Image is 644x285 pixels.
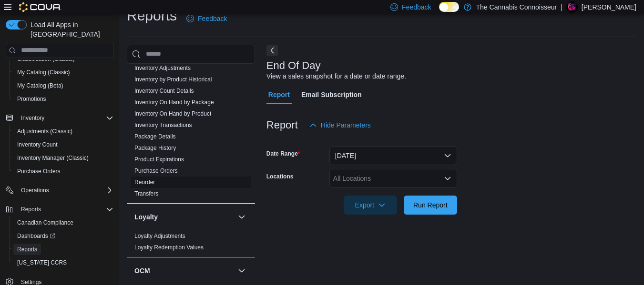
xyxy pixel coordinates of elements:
[13,93,50,105] a: Promotions
[17,259,67,266] span: [US_STATE] CCRS
[134,156,184,163] a: Product Expirations
[582,1,636,13] p: [PERSON_NAME]
[127,6,177,25] h1: Reports
[444,175,451,182] button: Open list of options
[134,179,155,186] a: Reorder
[134,76,212,83] a: Inventory by Product Historical
[13,80,67,91] a: My Catalog (Beta)
[10,92,117,106] button: Promotions
[10,138,117,151] button: Inventory Count
[134,99,214,106] a: Inventory On Hand by Package
[301,85,362,104] span: Email Subscription
[134,121,192,129] span: Inventory Transactions
[134,133,176,140] a: Package Details
[134,167,178,175] span: Purchase Orders
[17,219,73,226] span: Canadian Compliance
[13,152,92,164] a: Inventory Manager (Classic)
[127,62,255,203] div: Inventory
[10,216,117,229] button: Canadian Compliance
[21,206,41,213] span: Reports
[13,166,113,177] span: Purchase Orders
[404,196,457,215] button: Run Report
[10,79,117,92] button: My Catalog (Beta)
[13,139,113,150] span: Inventory Count
[266,71,406,81] div: View a sales snapshot for a date or date range.
[13,67,113,78] span: My Catalog (Classic)
[198,14,227,23] span: Feedback
[13,166,64,177] a: Purchase Orders
[266,60,321,71] h3: End Of Day
[13,230,113,242] span: Dashboards
[10,165,117,178] button: Purchase Orders
[236,211,247,223] button: Loyalty
[27,20,113,39] span: Load All Apps in [GEOGRAPHIC_DATA]
[127,230,255,257] div: Loyalty
[134,133,176,140] span: Package Details
[13,244,41,255] a: Reports
[17,69,70,76] span: My Catalog (Classic)
[268,85,290,104] span: Report
[10,125,117,138] button: Adjustments (Classic)
[266,173,294,180] label: Locations
[134,178,155,186] span: Reorder
[10,151,117,165] button: Inventory Manager (Classic)
[439,2,459,12] input: Dark Mode
[2,111,117,125] button: Inventory
[17,246,37,253] span: Reports
[17,95,46,103] span: Promotions
[17,82,63,89] span: My Catalog (Beta)
[561,1,562,13] p: |
[13,139,61,150] a: Inventory Count
[13,67,74,78] a: My Catalog (Classic)
[134,98,214,106] span: Inventory On Hand by Package
[134,64,191,72] span: Inventory Adjustments
[13,217,113,228] span: Canadian Compliance
[2,184,117,197] button: Operations
[13,126,76,137] a: Adjustments (Classic)
[134,76,212,83] span: Inventory by Product Historical
[266,45,278,56] button: Next
[13,257,113,268] span: Washington CCRS
[17,154,89,162] span: Inventory Manager (Classic)
[134,266,234,275] button: OCM
[183,9,231,28] a: Feedback
[134,212,234,222] button: Loyalty
[17,204,45,215] button: Reports
[13,257,71,268] a: [US_STATE] CCRS
[13,217,77,228] a: Canadian Compliance
[134,244,204,251] a: Loyalty Redemption Values
[476,1,557,13] p: The Cannabis Connoisseur
[10,243,117,256] button: Reports
[134,156,184,163] span: Product Expirations
[134,190,158,197] span: Transfers
[566,1,578,13] div: Tim Van Hoof
[134,145,176,151] a: Package History
[13,230,59,242] a: Dashboards
[134,212,158,222] h3: Loyalty
[344,196,397,215] button: Export
[17,204,113,215] span: Reports
[134,88,194,94] a: Inventory Count Details
[17,232,55,240] span: Dashboards
[17,167,61,175] span: Purchase Orders
[13,126,113,137] span: Adjustments (Classic)
[10,256,117,269] button: [US_STATE] CCRS
[134,122,192,128] a: Inventory Transactions
[10,229,117,243] a: Dashboards
[329,146,457,165] button: [DATE]
[134,233,185,239] a: Loyalty Adjustments
[413,200,448,210] span: Run Report
[21,114,44,122] span: Inventory
[134,65,191,71] a: Inventory Adjustments
[266,150,300,157] label: Date Range
[134,110,211,118] span: Inventory On Hand by Product
[17,185,53,196] button: Operations
[134,110,211,117] a: Inventory On Hand by Product
[17,185,113,196] span: Operations
[17,128,72,135] span: Adjustments (Classic)
[17,112,113,124] span: Inventory
[266,119,298,131] h3: Report
[134,144,176,152] span: Package History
